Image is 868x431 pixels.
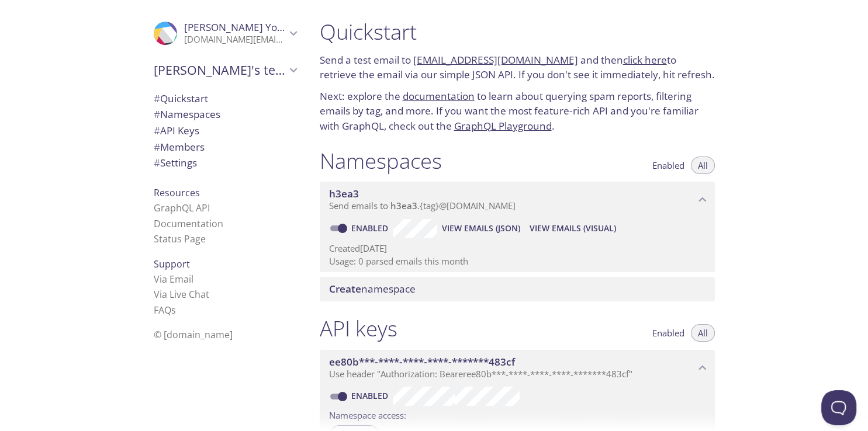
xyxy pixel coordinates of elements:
[184,20,294,34] span: [PERSON_NAME] Yousfi
[154,107,160,121] span: #
[320,89,715,134] p: Next: explore the to learn about querying spam reports, filtering emails by tag, and more. If you...
[329,282,416,296] span: namespace
[403,89,475,103] a: documentation
[320,53,715,82] p: Send a test email to and then to retrieve the email via our simple JSON API. If you don't see it ...
[154,124,199,137] span: API Keys
[154,304,176,317] a: FAQ
[144,14,306,53] div: Mohamed Yousfi
[442,221,520,235] span: View Emails (JSON)
[171,304,176,317] span: s
[154,92,208,105] span: Quickstart
[154,232,206,245] a: Status Page
[184,34,286,46] p: [DOMAIN_NAME][EMAIL_ADDRESS][DOMAIN_NAME]
[454,119,552,133] a: GraphQL Playground
[154,156,197,169] span: Settings
[144,91,306,107] div: Quickstart
[154,140,160,154] span: #
[154,186,200,199] span: Resources
[154,140,205,154] span: Members
[437,219,525,238] button: View Emails (JSON)
[329,200,516,211] span: Send emails to . {tag} @[DOMAIN_NAME]
[144,123,306,139] div: API Keys
[144,155,306,171] div: Team Settings
[821,390,856,425] iframe: Help Scout Beacon - Open
[320,148,442,174] h1: Namespaces
[320,277,715,301] div: Create namespace
[691,157,715,174] button: All
[144,55,306,85] div: Mohamed's team
[623,53,667,67] a: click here
[154,217,223,230] a: Documentation
[154,156,160,169] span: #
[144,106,306,123] div: Namespaces
[154,107,220,121] span: Namespaces
[320,182,715,218] div: h3ea3 namespace
[525,219,621,238] button: View Emails (Visual)
[154,328,233,341] span: © [DOMAIN_NAME]
[390,200,417,211] span: h3ea3
[154,62,286,78] span: [PERSON_NAME]'s team
[350,390,393,401] a: Enabled
[154,258,190,270] span: Support
[154,124,160,137] span: #
[530,221,616,235] span: View Emails (Visual)
[329,187,359,200] span: h3ea3
[154,288,209,301] a: Via Live Chat
[154,273,193,286] a: Via Email
[645,324,691,342] button: Enabled
[320,315,397,342] h1: API keys
[645,157,691,174] button: Enabled
[329,255,706,267] p: Usage: 0 parsed emails this month
[320,19,715,45] h1: Quickstart
[350,223,393,234] a: Enabled
[329,406,406,423] label: Namespace access:
[154,92,160,105] span: #
[413,53,578,67] a: [EMAIL_ADDRESS][DOMAIN_NAME]
[154,201,210,214] a: GraphQL API
[329,282,361,296] span: Create
[691,324,715,342] button: All
[144,139,306,155] div: Members
[329,242,706,255] p: Created [DATE]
